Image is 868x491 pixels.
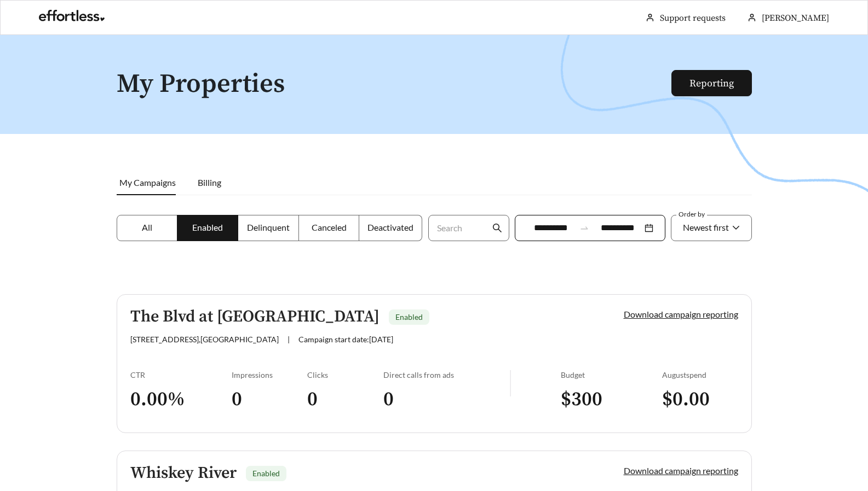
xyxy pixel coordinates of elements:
a: Download campaign reporting [624,309,738,319]
span: Newest first [683,222,729,232]
h5: The Blvd at [GEOGRAPHIC_DATA] [130,308,380,326]
h3: $ 300 [561,387,662,412]
span: Enabled [192,222,223,232]
h3: 0 [383,387,510,412]
span: Campaign start date: [DATE] [298,335,393,344]
span: Billing [198,177,221,188]
h3: 0 [307,387,383,412]
span: [STREET_ADDRESS] , [GEOGRAPHIC_DATA] [130,335,279,344]
div: Budget [561,370,662,379]
span: My Campaigns [119,177,176,188]
h3: $ 0.00 [662,387,738,412]
button: Reporting [671,70,752,96]
h3: 0.00 % [130,387,232,412]
a: Support requests [660,13,726,24]
div: August spend [662,370,738,379]
span: to [579,223,589,233]
img: line [510,370,511,396]
h5: Whiskey River [130,464,237,482]
span: Enabled [252,469,280,478]
span: | [288,335,290,344]
span: Canceled [312,222,347,232]
span: search [492,223,502,233]
div: Clicks [307,370,383,379]
a: Reporting [689,77,734,90]
div: CTR [130,370,232,379]
h1: My Properties [117,70,672,99]
span: [PERSON_NAME] [762,13,829,24]
span: All [142,222,152,232]
span: swap-right [579,223,589,233]
div: Impressions [232,370,308,379]
span: Delinquent [247,222,290,232]
h3: 0 [232,387,308,412]
a: Download campaign reporting [624,465,738,476]
span: Deactivated [367,222,413,232]
a: The Blvd at [GEOGRAPHIC_DATA]Enabled[STREET_ADDRESS],[GEOGRAPHIC_DATA]|Campaign start date:[DATE]... [117,294,752,433]
div: Direct calls from ads [383,370,510,379]
span: Enabled [395,312,423,322]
